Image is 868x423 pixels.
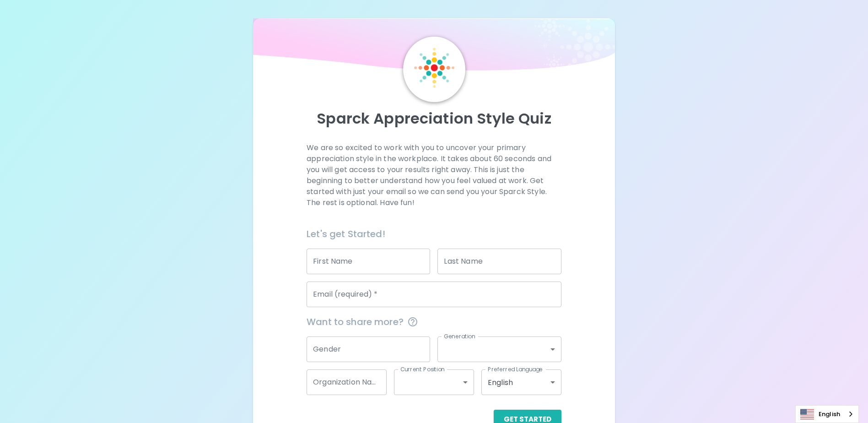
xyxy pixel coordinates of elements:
[481,369,561,395] div: English
[414,48,454,88] img: Sparck Logo
[400,365,445,373] label: Current Position
[264,109,604,128] p: Sparck Appreciation Style Quiz
[795,405,859,423] aside: Language selected: English
[307,227,561,241] h6: Let's get Started!
[407,316,418,327] svg: This information is completely confidential and only used for aggregated appreciation studies at ...
[488,365,543,373] label: Preferred Language
[796,406,858,423] a: English
[444,332,475,340] label: Generation
[307,142,561,208] p: We are so excited to work with you to uncover your primary appreciation style in the workplace. I...
[307,315,561,329] span: Want to share more?
[795,405,859,423] div: Language
[253,18,615,75] img: wave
